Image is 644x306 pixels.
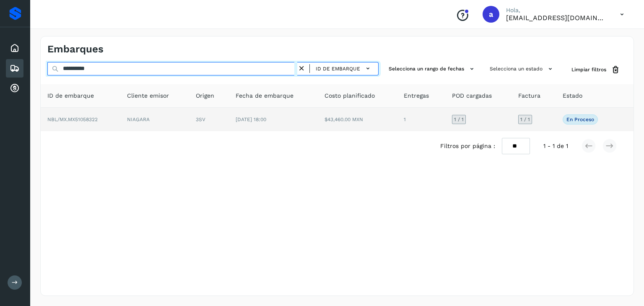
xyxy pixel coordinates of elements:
[506,7,607,14] p: Hola,
[543,142,568,150] span: 1 - 1 de 1
[6,59,23,78] div: Embarques
[566,117,594,122] p: En proceso
[236,117,266,122] span: [DATE] 18:00
[520,117,530,122] span: 1 / 1
[385,62,480,76] button: Selecciona un rango de fechas
[404,91,429,100] span: Entregas
[397,108,445,131] td: 1
[120,108,190,131] td: NIAGARA
[454,117,464,122] span: 1 / 1
[236,91,293,100] span: Fecha de embarque
[127,91,169,100] span: Cliente emisor
[565,62,627,78] button: Limpiar filtros
[47,43,104,55] h4: Embarques
[196,91,214,100] span: Origen
[189,108,229,131] td: 3SV
[571,66,606,73] span: Limpiar filtros
[6,39,23,57] div: Inicio
[518,91,540,100] span: Factura
[452,91,492,100] span: POD cargadas
[313,62,375,75] button: ID de embarque
[563,91,582,100] span: Estado
[316,65,360,73] span: ID de embarque
[47,91,94,100] span: ID de embarque
[318,108,397,131] td: $43,460.00 MXN
[6,79,23,98] div: Cuentas por cobrar
[506,14,607,22] p: angelarodriguez@fletesrgc.com
[47,117,98,122] span: NBL/MX.MX51058322
[325,91,375,100] span: Costo planificado
[486,62,558,76] button: Selecciona un estado
[440,142,495,150] span: Filtros por página :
